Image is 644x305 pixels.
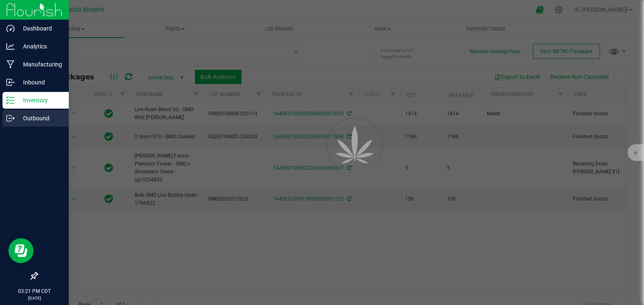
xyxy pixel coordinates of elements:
[6,96,15,104] inline-svg: Inventory
[6,24,15,33] inline-svg: Dashboard
[6,42,15,51] inline-svg: Analytics
[8,238,34,263] iframe: Resource center
[4,295,65,301] p: [DATE]
[6,78,15,86] inline-svg: Inbound
[15,23,65,33] p: Dashboard
[4,287,65,295] p: 03:21 PM CDT
[15,113,65,123] p: Outbound
[15,59,65,69] p: Manufacturing
[15,95,65,105] p: Inventory
[15,77,65,87] p: Inbound
[6,114,15,122] inline-svg: Outbound
[15,41,65,51] p: Analytics
[6,60,15,69] inline-svg: Manufacturing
